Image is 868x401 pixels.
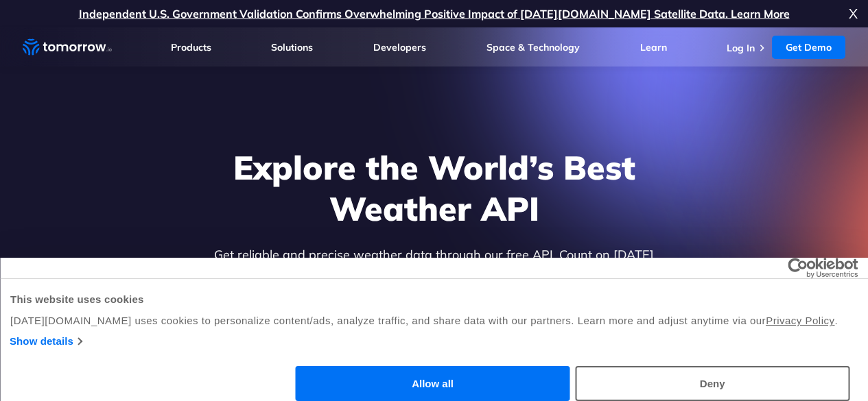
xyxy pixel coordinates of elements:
a: Learn [640,41,667,53]
button: Deny [575,366,849,401]
a: Log In [727,42,755,54]
a: Get Demo [772,36,845,59]
p: Get reliable and precise weather data through our free API. Count on [DATE][DOMAIN_NAME] for quic... [169,245,699,322]
a: Developers [373,41,426,53]
a: Privacy Policy [766,315,834,326]
a: Show details [10,333,82,350]
a: Space & Technology [486,41,580,53]
div: This website uses cookies [10,291,858,308]
a: Independent U.S. Government Validation Confirms Overwhelming Positive Impact of [DATE][DOMAIN_NAM... [79,7,790,21]
a: Products [171,41,211,53]
a: Solutions [271,41,313,53]
a: Usercentrics Cookiebot - opens in a new window [738,258,858,278]
a: Home link [23,37,112,58]
h1: Explore the World’s Best Weather API [169,147,699,229]
div: [DATE][DOMAIN_NAME] uses cookies to personalize content/ads, analyze traffic, and share data with... [10,313,858,329]
button: Allow all [296,366,570,401]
